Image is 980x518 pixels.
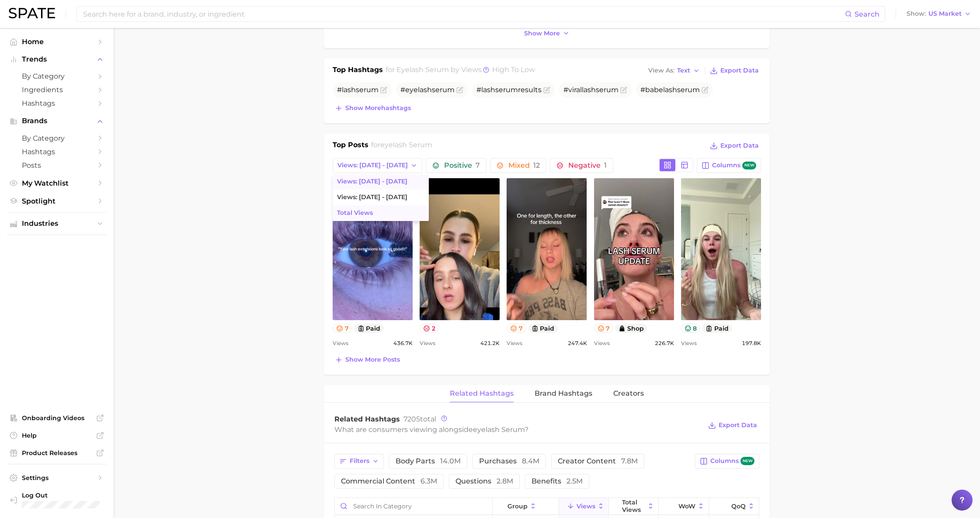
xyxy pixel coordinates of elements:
button: Filters [334,454,384,469]
a: Ingredients [7,83,107,97]
span: 14.0m [440,457,461,465]
span: # [400,86,455,94]
a: Spotlight [7,194,107,208]
a: Onboarding Videos [7,411,107,425]
span: Filters [350,457,369,465]
button: Export Data [708,65,761,77]
button: View AsText [646,65,702,76]
span: serum [677,86,700,94]
button: Flag as miscategorized or irrelevant [543,86,550,93]
a: Settings [7,471,107,484]
span: #babelash [640,86,700,94]
h2: for [371,140,432,153]
span: 12 [533,161,540,169]
button: Brands [7,114,107,128]
span: Views [507,338,522,349]
span: body parts [396,458,461,465]
button: paid [354,324,384,333]
span: #lash results [476,86,542,94]
span: Spotlight [22,197,92,205]
h1: Top Hashtags [333,65,383,77]
span: 226.7k [655,338,674,349]
span: Posts [22,161,92,169]
span: eyelash serum [473,425,525,434]
span: purchases [479,458,539,465]
span: serum [356,86,379,94]
span: #lash [337,86,379,94]
a: by Category [7,69,107,83]
button: Columnsnew [695,454,759,469]
span: Hashtags [22,148,92,156]
span: 197.8k [742,338,761,349]
a: by Category [7,131,107,145]
a: Posts [7,159,107,172]
button: paid [702,324,732,333]
span: 436.7k [393,338,413,349]
span: Ingredients [22,86,92,94]
span: Home [22,38,92,46]
span: Export Data [720,142,759,149]
h1: Top Posts [333,140,368,153]
span: 7 [476,161,480,169]
button: shop [615,324,647,333]
span: Views: [DATE] - [DATE] [337,162,408,169]
span: US Market [928,11,962,16]
span: Related Hashtags [334,415,400,423]
button: 2 [420,324,439,333]
span: 7.8m [621,457,638,465]
button: QoQ [709,498,759,515]
span: by Category [22,72,92,80]
span: Views [333,338,348,349]
span: WoW [678,503,695,510]
span: Export Data [719,421,757,429]
span: creator content [558,458,638,465]
span: benefits [532,478,583,485]
span: 421.2k [480,338,500,349]
span: Views: [DATE] - [DATE] [337,178,407,185]
input: Search here for a brand, industry, or ingredient [82,7,845,21]
span: total [403,415,436,423]
span: 2.8m [497,477,513,485]
span: Show more posts [345,356,400,363]
button: Flag as miscategorized or irrelevant [702,86,709,93]
button: WoW [659,498,709,515]
span: QoQ [731,503,746,510]
button: Show more [522,28,572,39]
button: Trends [7,53,107,66]
span: Help [22,432,92,439]
span: Views [420,338,435,349]
span: serum [596,86,619,94]
span: Mixed [508,162,540,169]
input: Search in category [335,498,492,515]
img: SPATE [9,8,55,18]
span: Views [681,338,697,349]
button: Show morehashtags [333,102,413,114]
span: Total Views [337,209,373,217]
span: commercial content [341,478,437,485]
span: Search [855,10,879,18]
button: 7 [507,324,526,333]
a: Hashtags [7,97,107,110]
span: Related Hashtags [450,390,514,397]
span: 7205 [403,415,420,423]
h2: for by Views [386,65,535,77]
ul: Views: [DATE] - [DATE] [333,174,429,221]
span: Settings [22,474,92,482]
span: Show more hashtags [345,104,411,112]
span: Industries [22,220,92,228]
span: Product Releases [22,449,92,457]
button: Industries [7,217,107,230]
span: Negative [568,162,607,169]
span: Creators [613,390,644,397]
span: 8.4m [522,457,539,465]
a: Log out. Currently logged in with e-mail mzreik@lashcoholding.com. [7,489,107,511]
span: Text [677,68,690,73]
button: Show more posts [333,354,402,366]
span: Views: [DATE] - [DATE] [337,193,407,201]
span: new [742,162,756,170]
span: eyelash serum [396,66,449,74]
span: 6.3m [420,477,437,485]
button: Export Data [708,140,761,152]
button: Flag as miscategorized or irrelevant [380,86,387,93]
span: Columns [710,457,754,465]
